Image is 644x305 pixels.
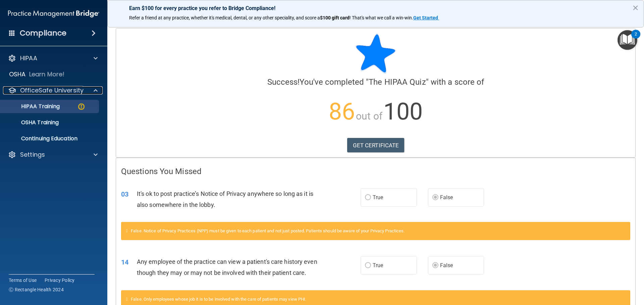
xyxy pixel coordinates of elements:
span: True [373,194,383,201]
p: OSHA Training [4,119,59,126]
span: False [440,262,453,269]
span: The HIPAA Quiz [369,77,426,87]
span: Ⓒ Rectangle Health 2024 [9,286,64,293]
button: Open Resource Center, 2 new notifications [618,30,637,50]
a: OfficeSafe University [8,86,98,94]
a: Settings [8,151,98,159]
p: Continuing Education [4,135,96,142]
a: GET CERTIFICATE [347,138,405,153]
input: True [365,263,371,268]
p: Settings [20,151,45,159]
h4: Compliance [20,28,66,38]
input: False [432,195,438,200]
span: 03 [121,190,128,198]
a: Terms of Use [9,277,37,284]
a: Get Started [413,15,439,20]
span: ! That's what we call a win-win. [350,15,413,20]
img: PMB logo [8,7,99,20]
a: HIPAA [8,54,98,62]
img: warning-circle.0cc9ac19.png [77,102,86,111]
span: 14 [121,258,128,266]
span: It's ok to post practice’s Notice of Privacy anywhere so long as it is also somewhere in the lobby. [137,190,313,208]
strong: Get Started [413,15,438,20]
span: out of [356,110,382,122]
div: 2 [635,34,637,43]
p: HIPAA Training [4,103,60,110]
a: Privacy Policy [45,277,75,284]
p: Earn $100 for every practice you refer to Bridge Compliance! [129,5,622,11]
span: False [440,194,453,201]
span: True [373,262,383,269]
span: 100 [383,98,423,125]
span: Any employee of the practice can view a patient's care history even though they may or may not be... [137,258,317,276]
span: Refer a friend at any practice, whether it's medical, dental, or any other speciality, and score a [129,15,320,20]
input: True [365,195,371,200]
p: Learn More! [29,70,65,78]
span: 86 [329,98,355,125]
p: OSHA [9,70,26,78]
strong: $100 gift card [320,15,350,20]
span: Success! [267,77,300,87]
p: OfficeSafe University [20,86,84,94]
span: False. Only employees whose job it is to be involved with the care of patients may view PHI. [131,297,306,302]
span: False. Notice of Privacy Practices (NPP) must be given to each patient and not just posted. Patie... [131,228,405,233]
img: blue-star-rounded.9d042014.png [356,33,396,74]
p: HIPAA [20,54,37,62]
button: Close [632,2,639,13]
h4: You've completed " " with a score of [121,78,630,86]
h4: Questions You Missed [121,167,630,176]
input: False [432,263,438,268]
